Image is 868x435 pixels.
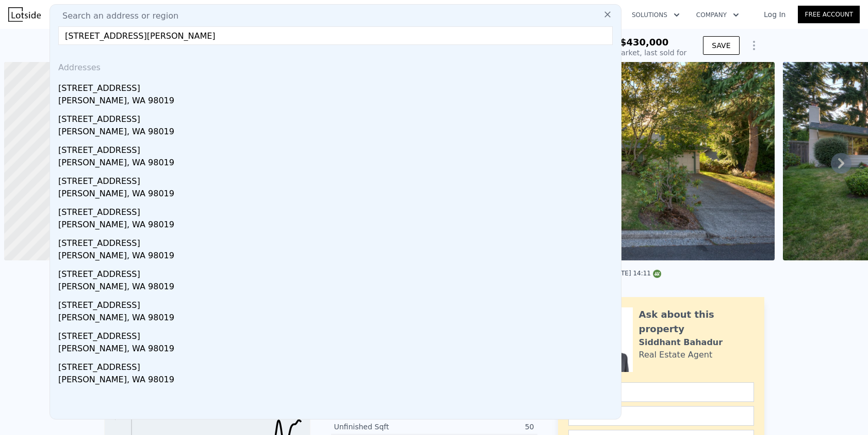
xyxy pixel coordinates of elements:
input: Name [568,382,754,402]
div: Siddhant Bahadur [639,336,723,349]
img: Lotside [8,7,41,22]
span: $430,000 [620,37,669,48]
div: Off Market, last sold for [602,48,686,58]
div: Ask about this property [639,307,754,336]
div: [PERSON_NAME], WA 98019 [58,188,617,202]
div: [STREET_ADDRESS] [58,171,617,188]
div: [PERSON_NAME], WA 98019 [58,281,617,295]
div: [STREET_ADDRESS] [58,264,617,281]
a: Free Account [798,6,860,23]
div: [PERSON_NAME], WA 98019 [58,374,617,388]
div: [PERSON_NAME], WA 98019 [58,219,617,233]
img: Sale: 119625340 Parcel: 97591394 [476,62,775,260]
div: [STREET_ADDRESS] [58,109,617,126]
input: Email [568,406,754,426]
button: Show Options [744,35,764,56]
div: [STREET_ADDRESS] [58,78,617,95]
div: Real Estate Agent [639,349,713,361]
div: [PERSON_NAME], WA 98019 [58,126,617,140]
a: Log In [751,9,798,20]
div: [STREET_ADDRESS] [58,295,617,312]
div: [STREET_ADDRESS] [58,202,617,219]
button: Solutions [624,6,688,24]
div: [STREET_ADDRESS] [58,326,617,343]
div: Addresses [54,53,617,78]
span: Search an address or region [54,10,178,22]
input: Enter an address, city, region, neighborhood or zip code [58,26,613,45]
div: Unfinished Sqft [334,422,434,432]
div: 50 [434,422,534,432]
div: [PERSON_NAME], WA 98019 [58,250,617,264]
div: [PERSON_NAME], WA 98019 [58,343,617,357]
button: SAVE [703,36,739,55]
tspan: $774 [113,413,129,421]
div: [STREET_ADDRESS] [58,140,617,157]
img: NWMLS Logo [653,270,661,278]
div: [PERSON_NAME], WA 98019 [58,312,617,326]
div: [PERSON_NAME], WA 98019 [58,95,617,109]
div: [STREET_ADDRESS] [58,357,617,374]
div: [PERSON_NAME], WA 98019 [58,157,617,171]
button: Company [688,6,747,24]
div: [STREET_ADDRESS] [58,233,617,250]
